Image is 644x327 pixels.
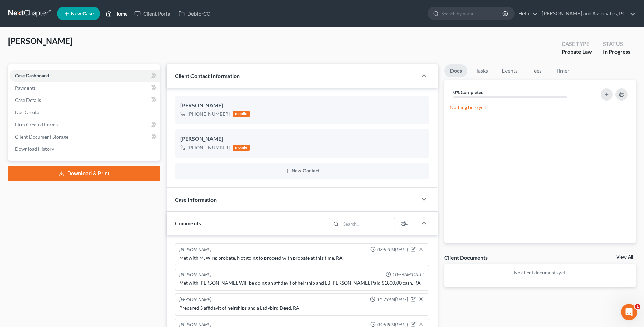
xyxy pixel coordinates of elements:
[15,97,41,103] span: Case Details
[233,145,250,151] div: mobile
[603,48,630,56] div: In Progress
[8,166,160,181] a: Download & Print
[15,85,36,91] span: Payments
[562,48,592,56] div: Probate Law
[10,106,160,119] a: Doc Creator
[496,64,523,77] a: Events
[179,279,425,286] div: Met with [PERSON_NAME]. Will be doing an affidavit of heirship and LB [PERSON_NAME]. Paid $1800.0...
[616,255,633,260] a: View All
[175,7,214,20] a: DebtorCC
[71,11,94,16] span: New Case
[180,102,424,110] div: [PERSON_NAME]
[526,64,548,77] a: Fees
[233,111,250,117] div: mobile
[180,135,424,143] div: [PERSON_NAME]
[179,272,211,278] div: [PERSON_NAME]
[179,305,425,311] div: Prepared 3 affidavit of heirships and a Ladybird Deed. RA
[444,254,488,261] div: Client Documents
[450,104,630,111] p: Nothing here yet!
[444,64,467,77] a: Docs
[179,255,425,261] div: Met with MJW re: probate. Not going to proceed with probate at this time. RA
[10,143,160,155] a: Download History
[175,220,201,226] span: Comments
[538,7,636,20] a: [PERSON_NAME] and Associates, P.C.
[15,122,58,127] span: Firm Created Forms
[441,7,503,20] input: Search by name...
[188,144,230,151] div: [PHONE_NUMBER]
[8,36,72,46] span: [PERSON_NAME]
[341,218,395,230] input: Search...
[15,146,54,152] span: Download History
[621,304,637,320] iframe: Intercom live chat
[10,82,160,94] a: Payments
[450,269,630,276] p: No client documents yet.
[179,296,211,303] div: [PERSON_NAME]
[10,70,160,82] a: Case Dashboard
[453,89,484,95] strong: 0% Completed
[179,247,211,253] div: [PERSON_NAME]
[377,247,408,253] span: 03:54PM[DATE]
[392,272,424,278] span: 10:56AM[DATE]
[10,94,160,106] a: Case Details
[470,64,494,77] a: Tasks
[15,73,49,78] span: Case Dashboard
[635,304,640,309] span: 1
[102,7,131,20] a: Home
[15,134,68,140] span: Client Document Storage
[515,7,538,20] a: Help
[550,64,575,77] a: Timer
[188,111,230,117] div: [PHONE_NUMBER]
[377,296,408,303] span: 11:29AM[DATE]
[15,109,41,115] span: Doc Creator
[175,196,217,203] span: Case Information
[180,168,424,174] button: New Contact
[562,40,592,48] div: Case Type
[603,40,630,48] div: Status
[10,131,160,143] a: Client Document Storage
[175,73,240,79] span: Client Contact Information
[10,119,160,131] a: Firm Created Forms
[131,7,175,20] a: Client Portal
